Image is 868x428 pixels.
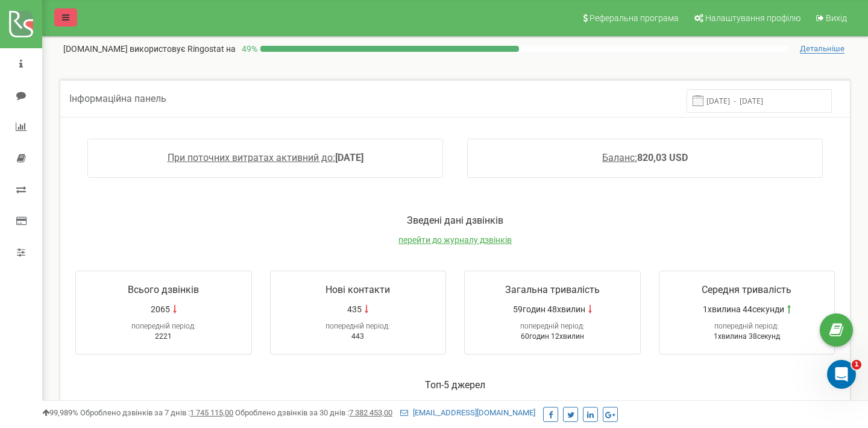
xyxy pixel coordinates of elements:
iframe: Intercom live chat [827,360,856,389]
span: Оброблено дзвінків за 30 днів : [235,408,392,417]
span: Оброблено дзвінків за 7 днів : [80,408,233,417]
span: попередній період: [131,322,196,330]
span: 1хвилина 38секунд [714,332,780,341]
a: перейти до звітів аналітики [401,400,509,409]
span: 443 [351,332,364,341]
span: 1хвилина 44секунди [703,303,784,315]
span: Всього дзвінків [128,284,199,295]
span: Нові контакти [325,284,390,295]
span: Зведені дані дзвінків [407,215,503,226]
span: 1 [852,360,861,370]
span: Реферальна програма [590,13,679,23]
span: Баланс: [602,152,637,163]
span: 2221 [155,332,172,341]
span: Toп-5 джерел [425,379,485,391]
span: 2065 [151,303,170,315]
span: Вихід [826,13,847,23]
span: При поточних витратах активний до: [168,152,335,163]
span: Детальніше [800,44,844,54]
span: Налаштування профілю [705,13,800,23]
a: [EMAIL_ADDRESS][DOMAIN_NAME] [400,408,535,417]
span: використовує Ringostat на [130,44,236,54]
span: Середня тривалість [702,284,791,295]
span: попередній період: [520,322,585,330]
a: перейти до журналу дзвінків [398,235,512,245]
img: ringostat logo [9,11,33,37]
p: [DOMAIN_NAME] [63,43,236,55]
span: Інформаційна панель [69,93,166,104]
span: 99,989% [42,408,78,417]
span: Загальна тривалість [505,284,600,295]
span: попередній період: [714,322,779,330]
p: 49 % [236,43,260,55]
span: 60годин 12хвилин [521,332,584,341]
span: 59годин 48хвилин [513,303,585,315]
a: При поточних витратах активний до:[DATE] [168,152,363,163]
u: 1 745 115,00 [190,408,233,417]
a: Баланс:820,03 USD [602,152,688,163]
span: попередній період: [325,322,390,330]
u: 7 382 453,00 [349,408,392,417]
span: 435 [347,303,362,315]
